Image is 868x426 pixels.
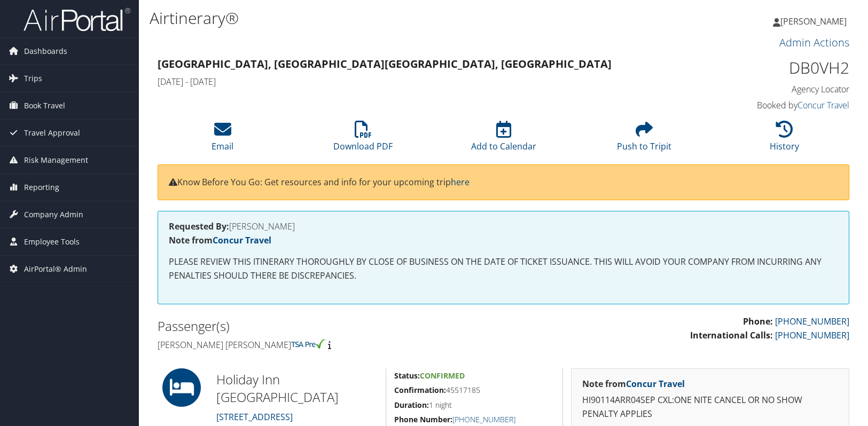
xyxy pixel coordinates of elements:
[150,7,621,29] h1: Airtinerary®
[582,378,685,390] strong: Note from
[24,65,42,92] span: Trips
[471,127,536,152] a: Add to Calendar
[158,57,612,71] strong: [GEOGRAPHIC_DATA], [GEOGRAPHIC_DATA] [GEOGRAPHIC_DATA], [GEOGRAPHIC_DATA]
[797,99,849,111] a: Concur Travel
[779,35,849,50] a: Admin Actions
[216,370,377,406] h2: Holiday Inn [GEOGRAPHIC_DATA]
[24,120,80,146] span: Travel Approval
[394,385,446,395] strong: Confirmation:
[452,414,515,424] a: [PHONE_NUMBER]
[689,99,849,111] h4: Booked by
[169,176,838,190] p: Know Before You Go: Get resources and info for your upcoming trip
[582,393,838,421] p: HI90114ARR04SEP CXL:ONE NITE CANCEL OR NO SHOW PENALTY APPLIES
[773,5,857,37] a: [PERSON_NAME]
[420,370,465,381] span: Confirmed
[24,256,87,282] span: AirPortal® Admin
[394,400,554,411] h5: 1 night
[689,57,849,79] h1: DB0VH2
[169,234,271,246] strong: Note from
[626,378,685,390] a: Concur Travel
[394,385,554,396] h5: 45517185
[24,201,83,228] span: Company Admin
[775,329,849,341] a: [PHONE_NUMBER]
[394,414,452,424] strong: Phone Number:
[690,329,773,341] strong: International Calls:
[775,315,849,327] a: [PHONE_NUMBER]
[770,127,799,152] a: History
[212,127,233,152] a: Email
[394,370,420,381] strong: Status:
[394,400,429,410] strong: Duration:
[333,127,393,152] a: Download PDF
[169,222,838,231] h4: [PERSON_NAME]
[24,38,67,65] span: Dashboards
[24,7,130,32] img: airportal-logo.png
[451,176,470,188] a: here
[169,255,838,282] p: PLEASE REVIEW THIS ITINERARY THOROUGHLY BY CLOSE OF BUSINESS ON THE DATE OF TICKET ISSUANCE. THIS...
[24,174,59,201] span: Reporting
[291,339,326,349] img: tsa-precheck.png
[689,83,849,95] h4: Agency Locator
[617,127,671,152] a: Push to Tripit
[158,317,496,335] h2: Passenger(s)
[743,315,773,327] strong: Phone:
[780,15,847,27] span: [PERSON_NAME]
[24,147,88,173] span: Risk Management
[24,228,80,255] span: Employee Tools
[169,220,229,232] strong: Requested By:
[213,234,271,246] a: Concur Travel
[24,92,65,119] span: Book Travel
[158,76,672,88] h4: [DATE] - [DATE]
[158,339,496,351] h4: [PERSON_NAME] [PERSON_NAME]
